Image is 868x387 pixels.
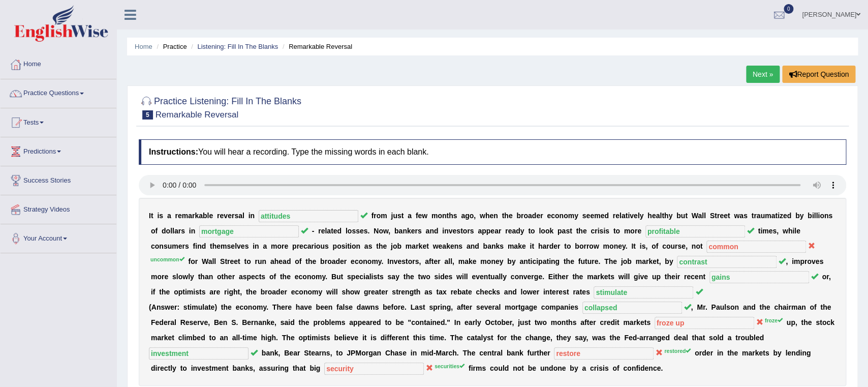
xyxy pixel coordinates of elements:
b: m [271,242,277,250]
b: r [612,212,615,220]
b: e [231,242,235,250]
b: d [162,227,166,235]
b: t [376,242,379,250]
b: i [253,242,255,250]
b: d [604,212,609,220]
b: o [166,227,170,235]
b: e [615,212,619,220]
b: , [474,212,476,220]
b: f [193,242,195,250]
b: e [590,212,594,220]
b: o [820,212,824,220]
b: t [151,212,153,220]
b: s [368,242,372,250]
b: r [296,242,299,250]
b: e [178,212,182,220]
b: j [391,212,393,220]
b: c [151,242,155,250]
b: m [431,212,438,220]
b: f [155,227,158,235]
b: s [325,242,329,250]
b: a [771,212,775,220]
b: e [321,227,325,235]
b: a [327,227,331,235]
b: d [434,227,439,235]
b: r [415,227,417,235]
b: s [828,212,832,220]
b: r [499,227,501,235]
b: d [337,227,342,235]
b: s [605,227,609,235]
a: Practice Questions [1,79,116,105]
b: o [630,227,635,235]
b: b [394,227,399,235]
b: y [639,212,643,220]
b: - [312,227,315,235]
b: h [212,242,217,250]
b: e [360,227,364,235]
b: e [508,227,512,235]
b: s [566,227,570,235]
b: a [199,212,203,220]
b: m [594,212,600,220]
b: l [660,212,662,220]
b: a [263,242,267,250]
b: l [702,212,704,220]
b: S [710,212,715,220]
b: l [235,242,237,250]
b: v [630,212,634,220]
b: b [795,212,800,220]
b: f [416,212,418,220]
b: n [444,227,449,235]
b: t [446,212,449,220]
b: e [489,212,493,220]
b: m [182,212,188,220]
b: e [768,227,772,235]
b: r [540,212,543,220]
b: e [586,212,590,220]
b: t [758,227,760,235]
h2: Practice Listening: Fill In The Blanks [139,94,301,120]
b: b [203,212,207,220]
b: t [662,212,664,220]
b: . [367,227,369,235]
b: s [159,212,163,220]
b: l [242,212,244,220]
b: z [780,212,783,220]
b: n [402,227,407,235]
b: t [570,227,572,235]
b: e [490,227,494,235]
input: blank [645,225,745,237]
b: r [217,212,220,220]
b: r [232,212,234,220]
b: e [418,212,422,220]
b: r [467,227,470,235]
a: Strategy Videos [1,195,116,221]
b: i [345,242,347,250]
b: m [624,227,630,235]
b: i [442,227,444,235]
b: e [241,242,245,250]
b: e [796,227,800,235]
b: l [816,212,818,220]
b: a [238,212,242,220]
h4: You will hear a recording. Type the missing words in each blank. [139,139,846,165]
b: a [562,227,566,235]
a: Listening: Fill In The Blanks [197,43,278,50]
b: b [676,212,681,220]
b: o [541,227,545,235]
b: a [756,212,760,220]
b: e [600,212,604,220]
b: s [244,242,249,250]
b: o [523,212,528,220]
b: t [401,212,404,220]
b: t [347,242,350,250]
b: l [170,227,172,235]
b: l [346,227,348,235]
b: t [775,212,778,220]
b: p [482,227,486,235]
b: n [197,242,202,250]
b: y [668,212,672,220]
b: t [728,212,730,220]
b: m [568,212,574,220]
